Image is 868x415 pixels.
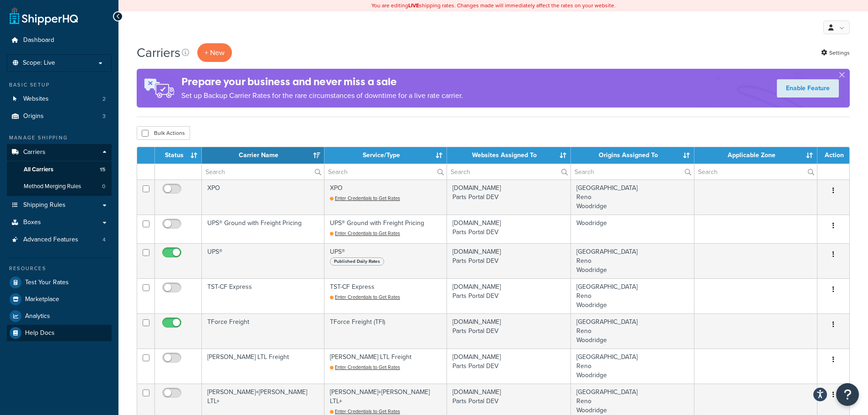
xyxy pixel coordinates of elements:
[330,408,400,415] a: Enter Credentials to Get Rates
[7,108,112,125] li: Origins
[777,79,839,97] a: Enable Feature
[181,89,463,102] p: Set up Backup Carrier Rates for the rare circumstances of downtime for a live rate carrier.
[7,161,112,178] a: All Carriers 15
[103,236,106,244] span: 4
[335,230,400,237] span: Enter Credentials to Get Rates
[324,313,447,348] td: TForce Freight (TFI)
[7,91,112,108] li: Websites
[447,215,571,243] td: [DOMAIN_NAME] Parts Portal DEV
[447,313,571,348] td: [DOMAIN_NAME] Parts Portal DEV
[447,348,571,384] td: [DOMAIN_NAME] Parts Portal DEV
[836,383,859,406] button: Open Resource Center
[330,230,400,237] a: Enter Credentials to Get Rates
[7,178,112,195] li: Method Merging Rules
[23,201,66,209] span: Shipping Rules
[324,164,447,179] input: Search
[324,147,447,164] th: Service/Type: activate to sort column ascending
[103,113,106,120] span: 3
[7,265,112,272] div: Resources
[335,408,400,415] span: Enter Credentials to Get Rates
[7,231,112,248] li: Advanced Features
[202,243,324,278] td: UPS®
[821,46,850,59] a: Settings
[202,278,324,313] td: TST-CF Express
[25,313,50,320] span: Analytics
[330,293,400,301] a: Enter Credentials to Get Rates
[571,278,694,313] td: [GEOGRAPHIC_DATA] Reno Woodridge
[103,95,106,103] span: 2
[7,308,112,324] a: Analytics
[7,91,112,108] a: Websites 2
[571,348,694,384] td: [GEOGRAPHIC_DATA] Reno Woodridge
[7,231,112,248] a: Advanced Features 4
[447,278,571,313] td: [DOMAIN_NAME] Parts Portal DEV
[571,215,694,243] td: Woodridge
[447,147,571,164] th: Websites Assigned To: activate to sort column ascending
[571,179,694,215] td: [GEOGRAPHIC_DATA] Reno Woodridge
[23,36,54,44] span: Dashboard
[23,236,78,244] span: Advanced Features
[324,348,447,384] td: [PERSON_NAME] LTL Freight
[202,147,324,164] th: Carrier Name: activate to sort column ascending
[330,257,384,266] span: Published Daily Rates
[137,126,190,140] button: Bulk Actions
[23,95,49,103] span: Websites
[24,183,81,190] span: Method Merging Rules
[10,7,78,25] a: ShipperHQ Home
[23,219,41,226] span: Boxes
[817,147,849,164] th: Action
[25,279,69,287] span: Test Your Rates
[7,161,112,178] li: All Carriers
[335,195,400,202] span: Enter Credentials to Get Rates
[324,215,447,243] td: UPS® Ground with Freight Pricing
[137,69,181,108] img: ad-rules-rateshop-fe6ec290ccb7230408bd80ed9643f0289d75e0ffd9eb532fc0e269fcd187b520.png
[7,144,112,161] a: Carriers
[202,215,324,243] td: UPS® Ground with Freight Pricing
[23,113,44,120] span: Origins
[7,144,112,196] li: Carriers
[202,313,324,348] td: TForce Freight
[335,293,400,301] span: Enter Credentials to Get Rates
[7,134,112,142] div: Manage Shipping
[137,44,180,61] h1: Carriers
[324,243,447,278] td: UPS®
[7,32,112,49] a: Dashboard
[447,243,571,278] td: [DOMAIN_NAME] Parts Portal DEV
[571,313,694,348] td: [GEOGRAPHIC_DATA] Reno Woodridge
[408,1,419,10] b: LIVE
[7,108,112,125] a: Origins 3
[694,164,817,179] input: Search
[324,179,447,215] td: XPO
[571,147,694,164] th: Origins Assigned To: activate to sort column ascending
[100,166,105,174] span: 15
[23,59,55,67] span: Scope: Live
[7,325,112,341] a: Help Docs
[447,164,570,179] input: Search
[181,74,463,89] h4: Prepare your business and never miss a sale
[23,149,46,156] span: Carriers
[324,278,447,313] td: TST-CF Express
[202,348,324,384] td: [PERSON_NAME] LTL Freight
[25,329,55,337] span: Help Docs
[7,197,112,214] a: Shipping Rules
[202,164,324,179] input: Search
[155,147,202,164] th: Status: activate to sort column ascending
[7,178,112,195] a: Method Merging Rules 0
[7,81,112,89] div: Basic Setup
[25,296,59,303] span: Marketplace
[7,291,112,307] li: Marketplace
[7,274,112,291] a: Test Your Rates
[571,243,694,278] td: [GEOGRAPHIC_DATA] Reno Woodridge
[335,364,400,371] span: Enter Credentials to Get Rates
[447,179,571,215] td: [DOMAIN_NAME] Parts Portal DEV
[7,214,112,231] a: Boxes
[197,43,232,62] button: + New
[330,195,400,202] a: Enter Credentials to Get Rates
[330,364,400,371] a: Enter Credentials to Get Rates
[24,166,53,174] span: All Carriers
